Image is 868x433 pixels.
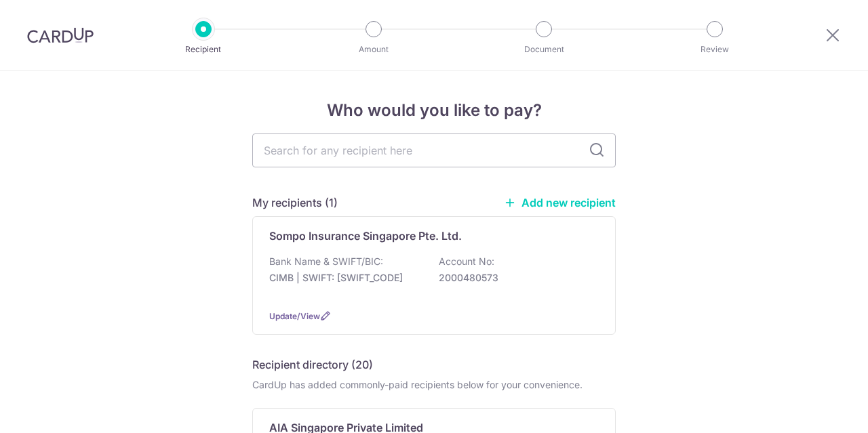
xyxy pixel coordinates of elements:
[494,43,594,56] p: Document
[439,255,494,268] p: Account No:
[252,356,373,373] h5: Recipient directory (20)
[252,98,616,123] h4: Who would you like to pay?
[27,27,94,43] img: CardUp
[781,392,854,426] iframe: Opens a widget where you can find more information
[252,378,616,392] div: CardUp has added commonly-paid recipients below for your convenience.
[665,43,765,56] p: Review
[323,43,424,56] p: Amount
[252,194,338,211] h5: My recipients (1)
[153,43,254,56] p: Recipient
[269,255,383,268] p: Bank Name & SWIFT/BIC:
[269,228,462,244] p: Sompo Insurance Singapore Pte. Ltd.
[504,196,616,209] a: Add new recipient
[439,271,591,285] p: 2000480573
[252,133,616,167] input: Search for any recipient here
[269,311,320,321] a: Update/View
[269,271,421,285] p: CIMB | SWIFT: [SWIFT_CODE]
